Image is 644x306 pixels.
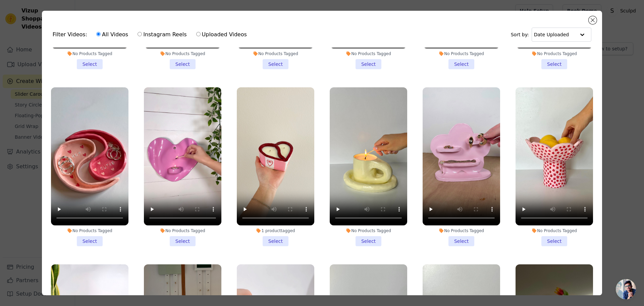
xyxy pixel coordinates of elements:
div: No Products Tagged [423,51,500,56]
div: No Products Tagged [144,228,221,233]
div: No Products Tagged [330,51,407,56]
div: Sort by: [511,28,592,42]
button: Close modal [589,16,597,24]
div: No Products Tagged [144,51,221,56]
a: Open chat [616,279,636,299]
div: 1 product tagged [237,228,314,233]
div: No Products Tagged [423,228,500,233]
div: No Products Tagged [51,228,128,233]
div: No Products Tagged [516,51,593,56]
div: No Products Tagged [516,228,593,233]
label: Uploaded Videos [196,30,247,39]
div: Filter Videos: [53,27,251,42]
label: Instagram Reels [137,30,187,39]
label: All Videos [96,30,128,39]
div: No Products Tagged [237,51,314,56]
div: No Products Tagged [330,228,407,233]
div: No Products Tagged [51,51,128,56]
